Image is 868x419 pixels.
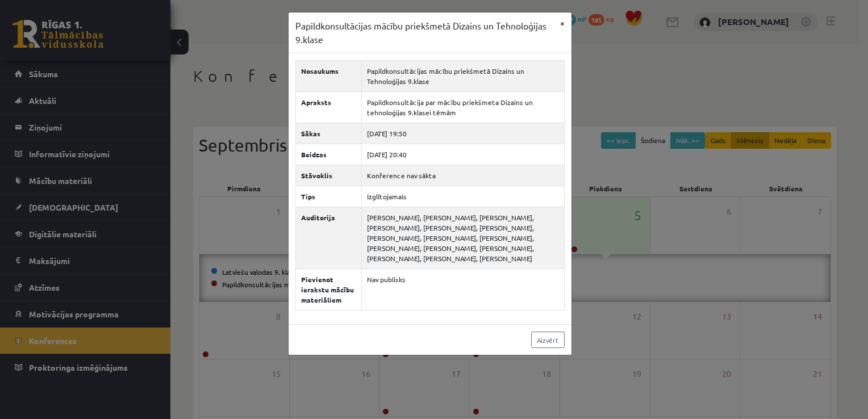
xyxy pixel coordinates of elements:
[361,144,564,165] td: [DATE] 20:40
[295,186,361,207] th: Tips
[361,123,564,144] td: [DATE] 19:50
[361,207,564,269] td: [PERSON_NAME], [PERSON_NAME], [PERSON_NAME], [PERSON_NAME], [PERSON_NAME], [PERSON_NAME], [PERSON...
[361,186,564,207] td: Izglītojamais
[361,269,564,311] td: Nav publisks
[295,123,361,144] th: Sākas
[295,61,361,92] th: Nosaukums
[361,61,564,92] td: Papildkonsultācijas mācību priekšmetā Dizains un Tehnoloģijas 9.klase
[295,207,361,269] th: Auditorija
[553,12,571,34] button: ×
[531,332,565,348] a: Aizvērt
[361,165,564,186] td: Konference nav sākta
[295,165,361,186] th: Stāvoklis
[295,19,553,46] h3: Papildkonsultācijas mācību priekšmetā Dizains un Tehnoloģijas 9.klase
[295,269,361,311] th: Pievienot ierakstu mācību materiāliem
[295,92,361,123] th: Apraksts
[295,144,361,165] th: Beidzas
[361,92,564,123] td: Papildkonsultācija par mācību priekšmeta Dizains un tehnoloģijas 9.klasei tēmām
